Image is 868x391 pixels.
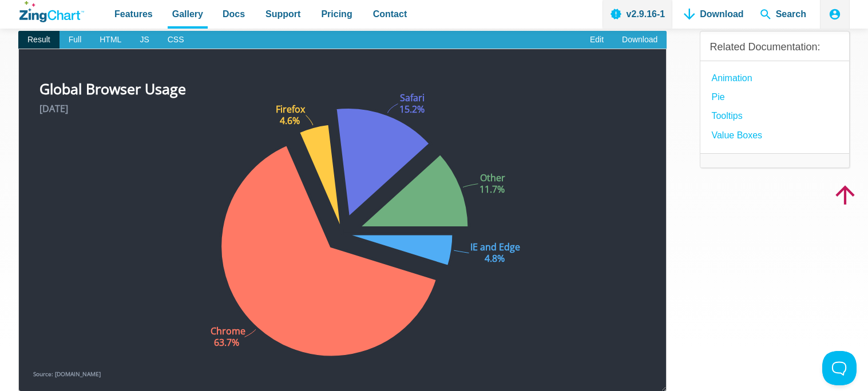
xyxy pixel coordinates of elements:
a: Edit [581,31,613,49]
span: Result [18,31,60,49]
span: Docs [223,6,245,22]
span: CSS [158,31,193,49]
span: Features [114,6,153,22]
span: JS [130,31,158,49]
span: Gallery [172,6,203,22]
h3: Related Documentation: [710,41,840,54]
a: Animation [711,70,752,86]
a: Download [613,31,667,49]
span: Support [265,6,300,22]
span: Contact [373,6,407,22]
span: HTML [90,31,130,49]
div: ​ [18,49,667,391]
a: ZingChart Logo. Click to return to the homepage [19,1,84,22]
span: Pricing [321,6,352,22]
iframe: Toggle Customer Support [822,351,857,385]
span: Full [60,31,91,49]
a: Pie [711,89,724,105]
a: Tooltips [711,108,742,123]
a: Value Boxes [711,127,762,143]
